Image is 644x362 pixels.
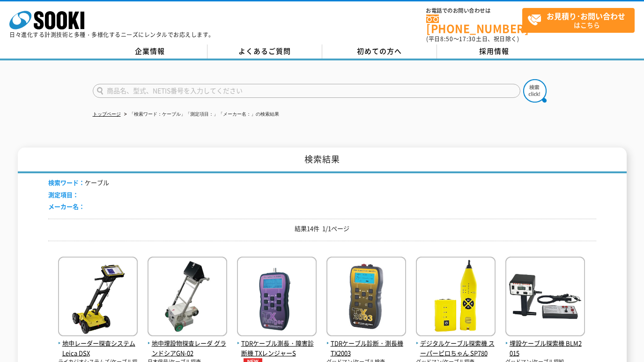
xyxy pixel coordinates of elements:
a: 企業情報 [93,44,207,59]
span: メーカー名： [48,202,85,211]
span: デジタルケーブル探索機 スーパーピロちゃん SP780 [416,339,496,358]
h1: 検索結果 [18,148,627,173]
a: お見積り･お問い合わせはこちら [522,8,635,33]
input: 商品名、型式、NETIS番号を入力してください [93,84,520,98]
span: 埋設ケーブル探索機 BLM2015 [505,339,585,358]
p: 結果14件 1/1ページ [48,224,596,234]
img: TXレンジャーS [237,257,317,339]
li: ケーブル [48,178,109,188]
a: [PHONE_NUMBER] [426,15,522,34]
li: 「検索ワード：ケーブル」「測定項目：」「メーカー名：」の検索結果 [122,110,279,119]
a: デジタルケーブル探索機 スーパーピロちゃん SP780 [416,329,496,358]
span: TDRケーブル診断・測長機 TX2003 [326,339,406,358]
span: 17:30 [459,35,476,43]
strong: お見積り･お問い合わせ [547,10,625,22]
a: よくあるご質問 [207,44,322,59]
a: トップページ [93,111,121,117]
span: 地中埋設物探査レーダ グランドシアGN-02 [148,339,227,358]
a: 地中レーダー探査システム Leica DSX [58,329,138,358]
a: 採用情報 [437,44,552,59]
span: 初めての方へ [357,46,402,56]
a: 地中埋設物探査レーダ グランドシアGN-02 [148,329,227,358]
span: 地中レーダー探査システム Leica DSX [58,339,138,358]
img: グランドシアGN-02 [148,257,227,339]
a: 初めての方へ [322,44,437,59]
span: 8:50 [440,35,453,43]
span: 測定項目： [48,190,79,199]
img: SP780 [416,257,496,339]
a: TDRケーブル診断・測長機 TX2003 [326,329,406,358]
span: はこちら [527,8,634,32]
span: 検索ワード： [48,178,85,187]
p: 日々進化する計測技術と多種・多様化するニーズにレンタルでお応えします。 [9,32,215,37]
img: TX2003 [326,257,406,339]
a: 埋設ケーブル探索機 BLM2015 [505,329,585,358]
img: btn_search.png [523,79,547,103]
span: (平日 ～ 土日、祝日除く) [426,35,519,43]
img: BLM2015 [505,257,585,339]
span: お電話でのお問い合わせは [426,8,522,14]
img: Leica DSX [58,257,138,339]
